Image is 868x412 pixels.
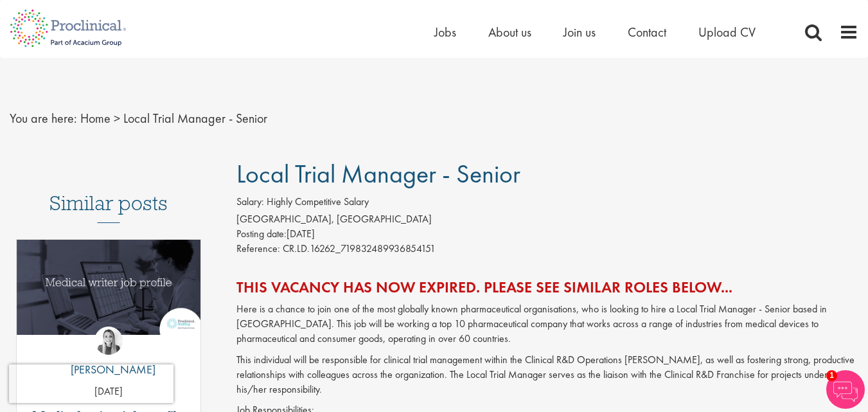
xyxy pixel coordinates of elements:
[80,110,111,127] a: breadcrumb link
[17,240,200,335] img: Medical writer job profile
[628,24,666,40] a: Contact
[283,242,436,255] span: CR.LD.16262_719832489936854151
[236,353,858,397] p: This individual will be responsible for clinical trial management within the Clinical R&D Operati...
[9,364,173,403] iframe: reCAPTCHA
[267,195,369,208] span: Highly Competitive Salary
[94,327,123,355] img: Hannah Burke
[434,24,456,40] a: Jobs
[698,24,756,40] a: Upload CV
[236,212,858,227] div: [GEOGRAPHIC_DATA], [GEOGRAPHIC_DATA]
[488,24,531,40] a: About us
[17,240,200,354] a: Link to a post
[61,327,155,384] a: Hannah Burke [PERSON_NAME]
[123,110,267,127] span: Local Trial Manager - Senior
[826,370,865,409] img: Chatbot
[114,110,120,127] span: >
[826,370,837,381] span: 1
[61,361,155,378] p: [PERSON_NAME]
[236,157,520,190] span: Local Trial Manager - Senior
[236,279,858,296] h2: This vacancy has now expired. Please see similar roles below...
[49,192,168,223] h3: Similar posts
[236,227,287,240] span: Posting date:
[236,227,858,242] div: [DATE]
[563,24,596,40] a: Join us
[236,242,280,256] label: Reference:
[236,302,858,346] p: Here is a chance to join one of the most globally known pharmaceutical organisations, who is look...
[10,110,77,127] span: You are here:
[236,195,264,210] label: Salary:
